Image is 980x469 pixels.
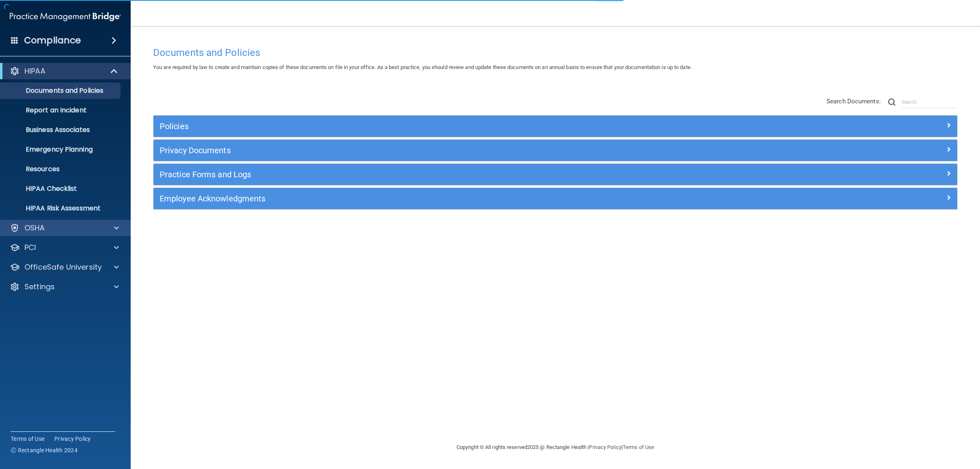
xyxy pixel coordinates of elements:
a: Privacy Documents [160,144,951,157]
p: Report an Incident [5,106,117,114]
span: Search Documents: [826,98,881,105]
a: OSHA [10,223,119,233]
p: OSHA [24,223,45,233]
span: Ⓒ Rectangle Health 2024 [11,446,78,454]
a: Settings [10,282,119,292]
p: OfficeSafe University [24,262,102,272]
a: Privacy Policy [54,435,91,443]
p: Business Associates [5,126,117,134]
img: PMB logo [10,9,121,25]
a: Practice Forms and Logs [160,168,951,181]
a: Employee Acknowledgments [160,192,951,205]
h4: Compliance [24,35,81,46]
span: You are required by law to create and maintain copies of these documents on file in your office. ... [153,64,692,70]
a: Policies [160,120,951,133]
p: HIPAA Checklist [5,185,117,193]
img: ic-search.3b580494.png [888,98,895,106]
p: Emergency Planning [5,145,117,154]
p: PCI [24,243,36,252]
iframe: Drift Widget Chat Controller [839,412,970,444]
p: Resources [5,165,117,173]
p: HIPAA Risk Assessment [5,204,117,212]
p: HIPAA [24,66,45,76]
a: PCI [10,243,119,252]
a: OfficeSafe University [10,262,119,272]
div: Copyright © All rights reserved 2025 @ Rectangle Health | | [406,434,704,460]
a: Terms of Use [11,435,45,443]
h4: Documents and Policies [153,47,958,58]
h5: Practice Forms and Logs [160,170,750,179]
p: Settings [24,282,55,292]
input: Search [902,96,958,108]
a: Privacy Policy [589,444,621,450]
h5: Employee Acknowledgments [160,194,750,203]
a: Terms of Use [623,444,654,450]
a: HIPAA [10,66,118,76]
p: Documents and Policies [5,87,117,95]
h5: Privacy Documents [160,146,750,155]
h5: Policies [160,122,750,131]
